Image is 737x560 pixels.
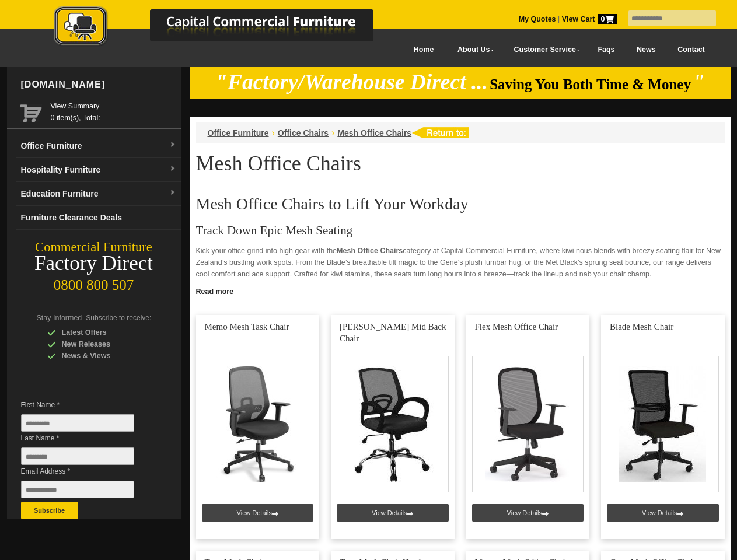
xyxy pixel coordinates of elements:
h2: Mesh Office Chairs to Lift Your Workday [196,195,725,213]
div: 0800 800 507 [7,271,181,293]
div: New Releases [47,338,158,350]
span: Last Name * [21,432,152,444]
strong: View Cart [562,15,617,23]
a: Office Chairs [278,128,329,138]
a: Click to read more [190,283,731,297]
span: First Name * [21,399,152,411]
a: Office Furniture [208,128,269,138]
a: Office Furnituredropdown [16,134,181,158]
button: Subscribe [21,502,78,519]
a: View Summary [51,100,176,112]
span: Subscribe to receive: [86,314,151,322]
a: Contact [666,37,715,63]
em: "Factory/Warehouse Direct ... [215,70,488,94]
a: Furniture Clearance Deals [16,206,181,230]
a: News [626,37,666,63]
li: › [272,127,275,139]
input: Email Address * [21,481,134,498]
strong: Mesh Office Chairs [337,247,403,255]
a: Education Furnituredropdown [16,182,181,206]
span: 0 [598,14,617,24]
img: dropdown [169,142,176,149]
span: Stay Informed [37,314,82,322]
a: My Quotes [519,15,556,23]
span: Saving You Both Time & Money [490,76,691,92]
h1: Mesh Office Chairs [196,152,725,174]
img: dropdown [169,166,176,173]
img: dropdown [169,190,176,197]
a: Mesh Office Chairs [337,128,411,138]
a: Faqs [587,37,626,63]
a: View Cart0 [560,15,616,23]
img: Capital Commercial Furniture Logo [22,6,430,48]
input: Last Name * [21,447,134,465]
img: return to [411,127,469,138]
em: " [693,70,705,94]
p: Kick your office grind into high gear with the category at Capital Commercial Furniture, where ki... [196,245,725,280]
div: Latest Offers [47,327,158,338]
a: Customer Service [501,37,586,63]
div: [DOMAIN_NAME] [16,67,181,102]
a: Hospitality Furnituredropdown [16,158,181,182]
span: Email Address * [21,466,152,477]
div: Commercial Furniture [7,239,181,256]
li: › [331,127,334,139]
h3: Track Down Epic Mesh Seating [196,225,725,236]
input: First Name * [21,414,134,432]
div: Factory Direct [7,256,181,272]
a: Capital Commercial Furniture Logo [22,6,430,52]
span: 0 item(s), Total: [51,100,176,122]
a: About Us [445,37,501,63]
div: News & Views [47,350,158,362]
